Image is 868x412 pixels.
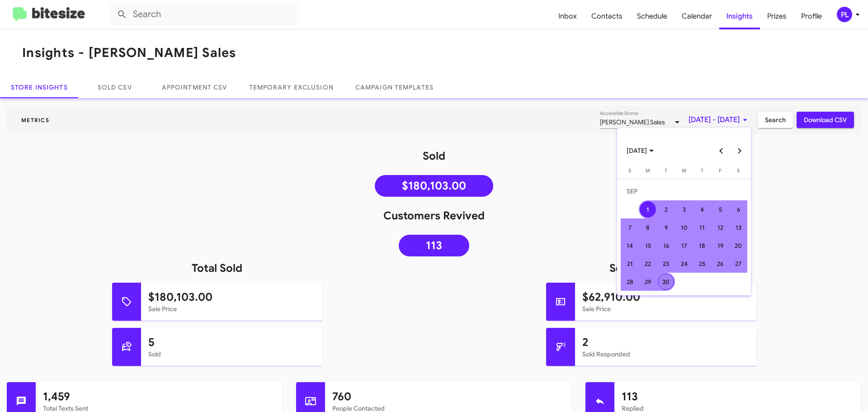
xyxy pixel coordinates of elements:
td: September 24, 2025 [675,255,693,273]
td: SEP [621,182,747,200]
td: September 11, 2025 [693,218,711,237]
th: Thursday [693,166,711,179]
td: September 3, 2025 [675,200,693,218]
div: 29 [640,274,656,290]
div: 18 [694,237,710,254]
div: 9 [658,219,674,236]
td: September 16, 2025 [657,237,675,255]
div: 21 [622,256,638,272]
th: Sunday [621,166,639,179]
td: September 10, 2025 [675,218,693,237]
div: 25 [694,256,710,272]
div: 4 [694,201,710,218]
td: September 30, 2025 [657,273,675,291]
div: 15 [640,237,656,254]
div: 10 [676,219,692,236]
td: September 9, 2025 [657,218,675,237]
td: September 27, 2025 [729,255,747,273]
th: Friday [711,166,729,179]
td: September 21, 2025 [621,255,639,273]
div: 5 [712,201,728,218]
td: September 4, 2025 [693,200,711,218]
td: September 26, 2025 [711,255,729,273]
span: [DATE] [627,142,654,159]
th: Tuesday [657,166,675,179]
div: 30 [658,274,674,290]
div: 22 [640,256,656,272]
td: September 22, 2025 [639,255,657,273]
td: September 2, 2025 [657,200,675,218]
td: September 17, 2025 [675,237,693,255]
div: 19 [712,237,728,254]
td: September 12, 2025 [711,218,729,237]
td: September 14, 2025 [621,237,639,255]
th: Wednesday [675,166,693,179]
div: 8 [640,219,656,236]
div: 24 [676,256,692,272]
div: 11 [694,219,710,236]
td: September 20, 2025 [729,237,747,255]
div: 12 [712,219,728,236]
div: 14 [622,237,638,254]
button: Next month [731,142,749,160]
td: September 8, 2025 [639,218,657,237]
div: 28 [622,274,638,290]
td: September 13, 2025 [729,218,747,237]
td: September 29, 2025 [639,273,657,291]
td: September 1, 2025 [639,200,657,218]
td: September 23, 2025 [657,255,675,273]
div: 27 [730,256,746,272]
div: 17 [676,237,692,254]
th: Saturday [729,166,747,179]
div: 2 [658,201,674,218]
td: September 19, 2025 [711,237,729,255]
div: 3 [676,201,692,218]
td: September 7, 2025 [621,218,639,237]
div: 16 [658,237,674,254]
div: 7 [622,219,638,236]
div: 1 [640,201,656,218]
td: September 25, 2025 [693,255,711,273]
div: 6 [730,201,746,218]
button: Previous month [712,142,731,160]
div: 26 [712,256,728,272]
td: September 18, 2025 [693,237,711,255]
div: 20 [730,237,746,254]
td: September 15, 2025 [639,237,657,255]
td: September 5, 2025 [711,200,729,218]
div: 23 [658,256,674,272]
div: 13 [730,219,746,236]
button: Choose month and year [619,142,661,160]
td: September 6, 2025 [729,200,747,218]
td: September 28, 2025 [621,273,639,291]
th: Monday [639,166,657,179]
